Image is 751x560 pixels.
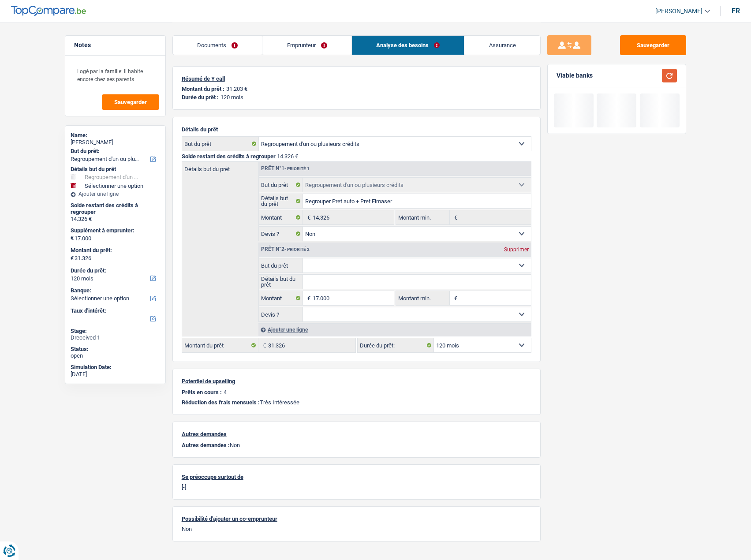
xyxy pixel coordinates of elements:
[220,94,243,101] p: 120 mois
[303,291,313,305] span: €
[71,132,160,139] div: Name:
[71,255,74,262] span: €
[358,338,434,352] label: Durée du prêt:
[182,338,258,352] label: Montant du prêt
[71,364,160,371] div: Simulation Date:
[71,166,160,173] div: Détails but du prêt
[259,194,303,208] label: Détails but du prêt
[284,166,310,171] span: - Priorité 1
[71,227,158,234] label: Supplément à emprunter:
[182,442,230,448] span: Autres demandes :
[71,328,160,335] div: Stage:
[71,235,74,242] span: €
[173,36,262,55] a: Documents
[182,474,531,480] p: Se préoccupe surtout de
[182,389,222,396] p: Prêts en cours :
[396,210,450,224] label: Montant min.
[259,275,303,289] label: Détails but du prêt
[259,258,303,273] label: But du prêt
[182,75,531,82] p: Résumé de Y call
[182,526,531,532] p: Non
[655,7,702,15] span: [PERSON_NAME]
[284,247,310,252] span: - Priorité 2
[71,247,158,254] label: Montant du prêt:
[732,7,740,15] div: fr
[259,178,303,192] label: But du prêt
[182,399,260,406] span: Réduction des frais mensuels :
[71,139,160,146] div: [PERSON_NAME]
[182,126,531,133] p: Détails du prêt
[450,291,460,305] span: €
[258,338,268,352] span: €
[226,86,247,92] p: 31.203 €
[224,389,227,396] p: 4
[262,36,351,55] a: Emprunteur
[352,36,464,55] a: Analyse des besoins
[71,307,158,314] label: Taux d'intérêt:
[182,431,531,437] p: Autres demandes
[182,137,259,151] label: But du prêt
[182,399,531,406] p: Très Intéressée
[557,72,593,79] div: Viable banks
[464,36,540,55] a: Assurance
[277,153,298,160] span: 14.326 €
[258,323,531,336] div: Ajouter une ligne
[648,4,710,19] a: [PERSON_NAME]
[182,484,531,490] p: [-]
[620,35,686,55] button: Sauvegarder
[182,442,531,448] p: Non
[182,153,276,160] span: Solde restant des crédits à regrouper
[71,371,160,378] div: [DATE]
[259,307,303,321] label: Devis ?
[259,166,312,172] div: Prêt n°1
[71,191,160,197] div: Ajouter une ligne
[502,247,531,252] div: Supprimer
[396,291,450,305] label: Montant min.
[71,267,158,274] label: Durée du prêt:
[11,6,86,16] img: TopCompare Logo
[71,346,160,353] div: Status:
[259,291,303,305] label: Montant
[71,334,160,341] div: Dreceived 1
[450,210,460,224] span: €
[71,216,160,223] div: 14.326 €
[74,41,157,49] h5: Notes
[182,86,224,92] p: Montant du prêt :
[182,94,219,101] p: Durée du prêt :
[114,99,147,105] span: Sauvegarder
[259,210,303,224] label: Montant
[71,202,160,216] div: Solde restant des crédits à regrouper
[182,515,531,522] p: Possibilité d'ajouter un co-emprunteur
[259,227,303,241] label: Devis ?
[71,287,158,294] label: Banque:
[71,352,160,359] div: open
[102,94,159,110] button: Sauvegarder
[182,378,531,385] p: Potentiel de upselling
[182,162,258,172] label: Détails but du prêt
[71,148,158,155] label: But du prêt:
[259,246,312,252] div: Prêt n°2
[303,210,313,224] span: €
